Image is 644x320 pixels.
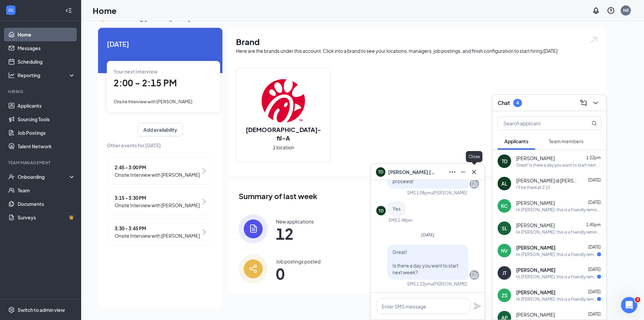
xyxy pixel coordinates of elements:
div: ZS [502,292,507,299]
svg: WorkstreamLogo [7,7,14,14]
span: 1 location [273,144,294,151]
svg: QuestionInfo [607,6,615,15]
span: Yes [392,206,401,212]
span: 1:45pm [586,222,601,227]
div: Hiring [8,89,74,94]
svg: Collapse [65,7,72,14]
span: • [PERSON_NAME] [431,190,467,196]
svg: UserCheck [8,173,15,180]
span: Summary of last week [239,190,317,202]
div: NV [501,247,508,254]
span: 2:45 - 3:00 PM [115,164,200,171]
span: Great! Is there a day you want to start next week? [392,249,458,275]
span: [PERSON_NAME] [516,199,555,206]
svg: Ellipses [448,168,456,176]
span: [DATE] [588,267,601,272]
a: Sourcing Tools [18,112,75,126]
svg: Settings [8,306,15,313]
div: SL [502,225,507,232]
div: New applications [276,218,314,225]
svg: Analysis [8,72,15,79]
div: Hi [PERSON_NAME], this is a friendly reminder. Your interview with [DEMOGRAPHIC_DATA]-fil-A for B... [516,207,601,213]
button: Add availability [138,123,183,136]
span: [DATE] [107,39,214,49]
div: AL [501,180,507,187]
svg: Cross [470,168,478,176]
span: 2:00 - 2:15 PM [114,77,177,88]
svg: Company [470,180,478,188]
div: SMS 1:08pm [407,190,431,196]
span: [DATE] [421,232,434,237]
img: icon [239,254,268,283]
a: Scheduling [18,55,75,68]
span: [PERSON_NAME] [516,155,555,162]
svg: Minimize [459,168,467,176]
span: • [PERSON_NAME] [431,281,467,287]
button: Ellipses [447,167,458,177]
span: [DATE] [588,289,601,294]
span: 3 [635,297,640,302]
div: JT [502,270,506,276]
a: Home [18,28,75,41]
span: [DATE] [588,312,601,317]
img: Chick-fil-A [262,79,305,123]
button: ChevronDown [590,98,601,108]
span: Applicants [504,138,528,144]
span: [PERSON_NAME] [516,311,555,318]
span: 0 [276,268,320,280]
a: Documents [18,197,75,211]
div: TD [379,208,384,214]
span: Other events for [DATE] [107,142,214,149]
span: [DATE] [588,200,601,205]
div: Hi [PERSON_NAME], this is a friendly reminder. Please select an interview time slot for your Back... [516,252,597,257]
svg: Plane [473,302,481,310]
span: 12 [276,228,314,240]
span: [PERSON_NAME] di [PERSON_NAME] [516,177,577,184]
span: Onsite Interview with [PERSON_NAME] [115,171,200,178]
svg: Company [470,271,478,279]
button: ComposeMessage [578,98,589,108]
img: open.6027fd2a22e1237b5b06.svg [590,36,598,44]
div: Reporting [18,72,76,79]
h3: Chat [498,99,510,107]
div: Job postings posted [276,258,320,265]
svg: MagnifyingGlass [592,121,597,126]
span: 1:22pm [586,155,601,160]
div: 4 [516,100,519,106]
div: Here are the brands under this account. Click into a brand to see your locations, managers, job p... [236,47,598,54]
div: Hi [PERSON_NAME], this is a friendly reminder. Please select an interview time slot for your Back... [516,296,597,302]
input: Search applicant [498,117,578,130]
a: Applicants [18,99,75,112]
span: 3:15 - 3:30 PM [115,194,200,201]
span: [PERSON_NAME] [516,222,555,229]
h2: [DEMOGRAPHIC_DATA]-fil-A [236,125,330,142]
div: I'll be there at 2:15 [516,185,550,190]
a: Messages [18,41,75,55]
div: Close [466,151,482,162]
div: Hi [PERSON_NAME], this is a friendly reminder. Your interview with [DEMOGRAPHIC_DATA]-fil-A for T... [516,229,601,235]
div: Onboarding [18,173,70,180]
div: NB [623,7,629,13]
button: Cross [469,167,479,177]
span: Your next interview [114,68,158,74]
span: Onsite Interview with [PERSON_NAME] [115,201,200,209]
span: 3:30 - 3:45 PM [115,225,200,232]
div: Hi [PERSON_NAME], this is a friendly reminder. Please select an interview time slot for your Back... [516,274,597,280]
div: Great! Is there a day you want to start next week? [516,162,601,168]
svg: Notifications [592,6,600,15]
iframe: Intercom live chat [621,297,637,313]
a: Talent Network [18,140,75,153]
div: SMS 1:22pm [407,281,431,287]
span: Team members [549,138,583,144]
h1: Home [93,5,117,16]
span: Onsite Interview with [PERSON_NAME] [115,232,200,239]
span: [PERSON_NAME] [516,244,555,251]
img: icon [239,214,268,243]
svg: ChevronDown [592,99,600,107]
span: [DATE] [588,177,601,183]
span: [PERSON_NAME] [516,266,555,273]
div: SMS 1:48pm [388,217,412,223]
div: Switch to admin view [18,306,65,313]
button: Minimize [458,167,469,177]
